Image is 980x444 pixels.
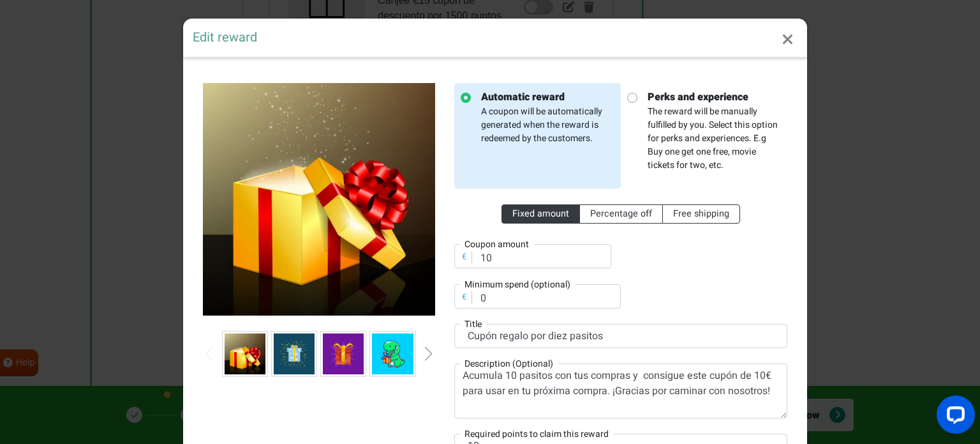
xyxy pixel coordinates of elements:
iframe: LiveChat chat widget [926,390,980,444]
label: Minimum spend (optional) [459,278,575,291]
strong: Automatic reward [481,89,614,105]
div: € [457,291,472,303]
div: Previous slide [206,347,212,361]
label: Title [459,318,487,331]
label: Required points to claim this reward [459,427,614,441]
span: Percentage off [590,207,652,220]
strong: Perks and experience [648,89,781,105]
span: Free shipping [673,207,729,220]
input: E.g. €25 coupon or Dinner for two [454,324,787,348]
div: Next slide [426,347,432,361]
h5: Edit reward [193,28,257,47]
label: Description (Optional) [459,357,558,371]
p: A coupon will be automatically generated when the reward is redeemed by the customers. [471,89,614,145]
div: € [457,251,472,263]
a: Close [769,19,807,61]
span: Fixed amount [512,207,569,220]
p: The reward will be manually fulfilled by you. Select this option for perks and experiences. E.g B... [637,89,781,172]
label: Coupon amount [459,238,534,251]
